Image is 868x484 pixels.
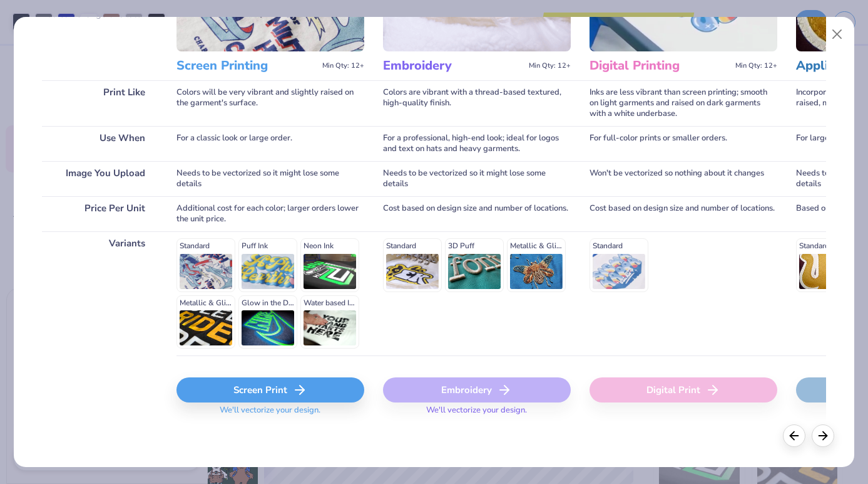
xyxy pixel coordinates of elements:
[42,126,158,161] div: Use When
[176,80,364,126] div: Colors will be very vibrant and slightly raised on the garment's surface.
[42,9,158,19] p: You can change this later.
[590,196,777,231] div: Cost based on design size and number of locations.
[42,196,158,231] div: Price Per Unit
[42,231,158,355] div: Variants
[322,61,364,70] span: Min Qty: 12+
[383,80,571,126] div: Colors are vibrant with a thread-based textured, high-quality finish.
[42,161,158,196] div: Image You Upload
[735,61,777,70] span: Min Qty: 12+
[383,58,524,74] h3: Embroidery
[383,196,571,231] div: Cost based on design size and number of locations.
[590,58,730,74] h3: Digital Printing
[176,126,364,161] div: For a classic look or large order.
[529,61,571,70] span: Min Qty: 12+
[590,377,777,402] div: Digital Print
[590,126,777,161] div: For full-color prints or smaller orders.
[383,161,571,196] div: Needs to be vectorized so it might lose some details
[176,377,364,402] div: Screen Print
[590,161,777,196] div: Won't be vectorized so nothing about it changes
[383,126,571,161] div: For a professional, high-end look; ideal for logos and text on hats and heavy garments.
[421,405,532,423] span: We'll vectorize your design.
[383,377,571,402] div: Embroidery
[176,161,364,196] div: Needs to be vectorized so it might lose some details
[590,80,777,126] div: Inks are less vibrant than screen printing; smooth on light garments and raised on dark garments ...
[42,80,158,126] div: Print Like
[825,23,849,46] button: Close
[176,58,317,74] h3: Screen Printing
[215,405,325,423] span: We'll vectorize your design.
[176,196,364,231] div: Additional cost for each color; larger orders lower the unit price.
